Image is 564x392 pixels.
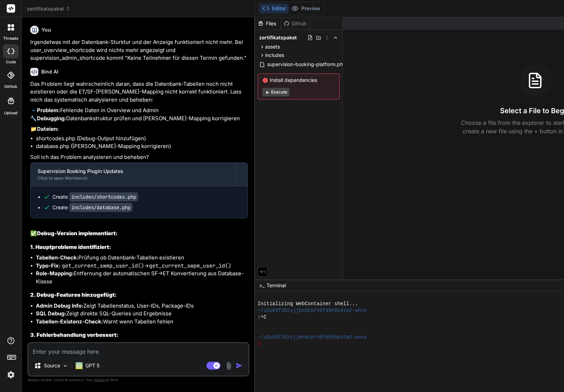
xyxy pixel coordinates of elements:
img: Pick Models [62,363,68,369]
span: includes [265,52,284,59]
p: 🔹 Fehlende Daten in Overview und Admin 🔧 Datenbankstruktur prüfen und [PERSON_NAME]-Mapping korri... [30,107,248,122]
h6: You [41,26,51,33]
button: Preview [289,4,323,13]
strong: 3. Fehlerbehandlung verbessert: [30,332,118,338]
img: settings [5,369,17,381]
code: includes/shortcodes.php [69,192,138,201]
span: zertifikatspaket [259,34,297,41]
label: code [6,59,16,65]
strong: Debug-Version implementiert: [37,230,118,237]
label: threads [3,36,18,41]
li: → [36,262,248,270]
p: Das Problem liegt wahrscheinlich daran, dass die Datenbank-Tabellen noch nicht existieren oder di... [30,80,248,104]
span: privacy [94,378,107,382]
span: Initializing WebContainer shell... [258,301,358,307]
li: Entfernung der automatischen SF→ET Konvertierung aus Database-Klasse [36,270,248,285]
code: includes/database.php [69,203,133,212]
strong: 1. Hauptprobleme identifiziert: [30,244,111,250]
p: Irgendetwas mit der Datenbank-Sturktur und der Anzeige funktioniert nicht mehr. Bei user_overview... [30,38,248,62]
span: ❯ [258,341,261,347]
h6: Bind AI [41,68,58,75]
div: Click to open Workbench [38,175,229,181]
p: Soll ich das Problem analysieren und beheben? [30,153,248,161]
code: get_current_swpm_user_id() [149,262,231,269]
span: supervision-booking-platform.php [267,60,347,69]
span: ^C [261,314,267,321]
label: GitHub [4,84,17,90]
span: Terminal [267,282,286,289]
img: GPT 5 [76,362,83,369]
div: Create [52,193,138,200]
div: Create [52,204,133,211]
strong: Problem: [37,107,60,114]
strong: Role-Mapping: [36,270,73,277]
li: shortcodes.php (Debug-Output hinzufügen) [36,135,248,143]
strong: Dateien: [37,126,59,132]
span: >_ [259,282,264,289]
button: Supervision Booking Plugin UpdatesClick to open Workbench [31,163,236,186]
div: Supervision Booking Plugin Updates [38,168,229,175]
img: icon [236,362,243,369]
p: Source [44,362,60,369]
p: Always double-check its answers. Your in Bind [27,377,249,383]
li: Warnt wenn Tabellen fehlen [36,318,248,326]
p: GPT 5 [85,362,100,369]
code: get_current_swmp_user_id() [62,262,144,269]
button: Editor [259,4,289,13]
li: database.php ([PERSON_NAME]-Mapping korrigieren) [36,142,248,150]
strong: 2. Debug-Features hinzugefügt: [30,291,117,298]
p: 📁 [30,125,248,133]
span: ❯ [258,314,261,321]
button: Execute [262,88,289,96]
strong: Admin Debug Info: [36,302,83,309]
strong: Typo-Fix: [36,262,60,269]
div: Files [255,20,281,27]
span: Install dependencies [262,77,335,84]
li: Zeigt Tabellenstatus, User-IDs, Package-IDs [36,302,248,310]
span: zertifikatspaket [27,5,70,12]
img: attachment [225,362,233,370]
li: Zeigt direkte SQL-Queries und Ergebnisse [36,310,248,318]
span: assets [265,43,280,50]
div: Github [281,20,310,27]
h2: ✅ [30,230,248,238]
li: Prüfung ob Datenbank-Tabellen existieren [36,254,248,262]
strong: Tabellen-Check: [36,254,78,261]
span: ~/u3uk0f35zsjjbn9cprh6fq9h0p4tm2-wnxx [258,307,367,314]
label: Upload [4,110,18,116]
strong: Tabellen-Existenz-Check: [36,318,103,325]
span: ~/u3uk0f35zsjjbn9cprh6fq9h0p4tm2-wnxx [258,334,367,341]
strong: Debugging: [37,115,66,122]
strong: SQL Debug: [36,310,66,317]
